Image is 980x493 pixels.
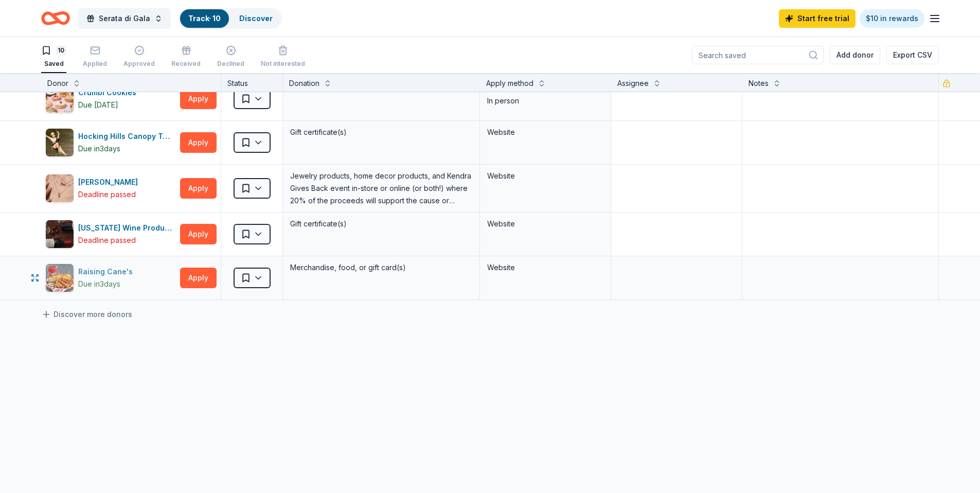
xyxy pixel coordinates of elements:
div: Gift certificate(s) [289,217,473,231]
button: Image for Crumbl CookiesCrumbl CookiesDue [DATE] [45,84,176,113]
a: $10 in rewards [860,9,924,28]
div: Apply method [486,77,533,90]
div: Crumbl Cookies [78,86,140,99]
button: Image for Raising Cane's Raising Cane'sDue in3days [45,263,176,292]
div: Donation [289,77,319,90]
div: Website [487,170,603,182]
div: Website [487,218,603,230]
button: Export CSV [886,46,939,64]
div: Website [487,126,603,138]
input: Search saved [692,46,824,64]
button: Add donor [830,46,880,64]
div: Merchandise, food, or gift card(s) [289,260,473,275]
div: Donor [47,77,68,90]
div: Jewelry products, home decor products, and Kendra Gives Back event in-store or online (or both!) ... [289,169,473,208]
button: Apply [180,224,217,244]
button: Apply [180,132,217,153]
div: Not interested [261,60,305,68]
div: Status [221,73,283,92]
img: Image for Raising Cane's [46,264,74,292]
div: [US_STATE] Wine Producers Association [78,222,176,234]
div: Deadline passed [78,188,136,201]
div: Hocking Hills Canopy Tours [78,130,176,143]
button: Not interested [261,41,305,73]
div: Received [171,60,201,68]
div: Notes [749,77,769,90]
div: Raising Cane's [78,266,137,278]
button: Apply [180,268,217,288]
div: [PERSON_NAME] [78,176,142,188]
div: 10 [56,45,66,56]
button: Serata di Gala [78,8,171,29]
a: Start free trial [779,9,856,28]
button: Applied [83,41,107,73]
button: Image for Hocking Hills Canopy ToursHocking Hills Canopy ToursDue in3days [45,128,176,157]
div: In person [487,95,603,107]
img: Image for Crumbl Cookies [46,85,74,113]
div: Assignee [617,77,649,90]
img: Image for Hocking Hills Canopy Tours [46,129,74,156]
div: Saved [41,60,66,68]
div: Deadline passed [78,234,136,246]
img: Image for Kendra Scott [46,174,74,202]
button: Apply [180,89,217,109]
div: Declined [217,60,244,68]
a: Track· 10 [188,14,221,23]
div: Due in 3 days [78,143,120,155]
div: Website [487,261,603,274]
a: Discover more donors [41,308,132,321]
button: Received [171,41,201,73]
button: Declined [217,41,244,73]
div: Applied [83,60,107,68]
button: Apply [180,178,217,199]
button: Image for Ohio Wine Producers Association[US_STATE] Wine Producers AssociationDeadline passed [45,220,176,249]
a: Discover [239,14,273,23]
div: Due [DATE] [78,99,118,111]
a: Home [41,6,70,30]
div: Gift certificate(s) [289,125,473,139]
div: Approved [123,60,155,68]
button: Approved [123,41,155,73]
span: Serata di Gala [99,12,150,25]
button: 10Saved [41,41,66,73]
img: Image for Ohio Wine Producers Association [46,220,74,248]
button: Image for Kendra Scott[PERSON_NAME]Deadline passed [45,174,176,203]
div: Due in 3 days [78,278,120,290]
button: Track· 10Discover [179,8,282,29]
